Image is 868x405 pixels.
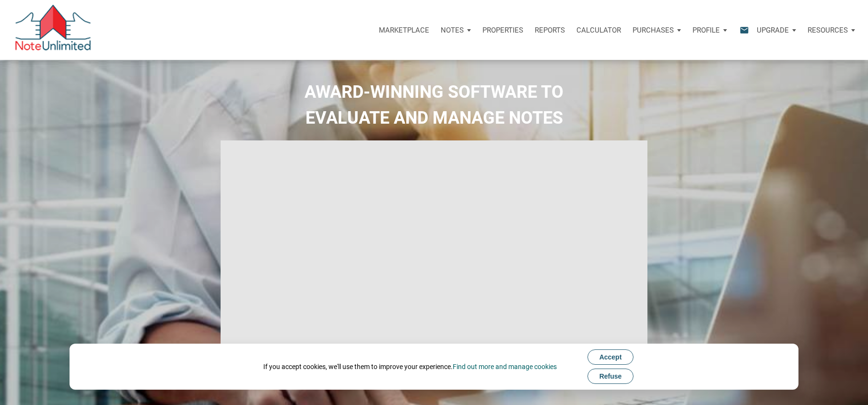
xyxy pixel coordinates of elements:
[599,353,622,361] span: Accept
[263,362,557,371] div: If you accept cookies, we'll use them to improve your experience.
[587,369,634,384] button: Refuse
[599,372,622,380] span: Refuse
[453,363,557,370] a: Find out more and manage cookies
[587,349,634,365] button: Accept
